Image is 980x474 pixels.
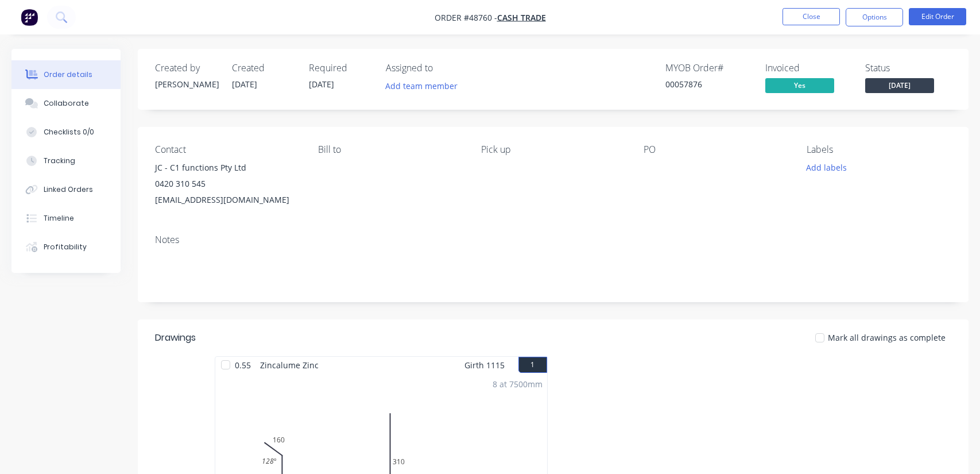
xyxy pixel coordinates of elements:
[665,63,752,74] div: MYOB Order #
[232,79,257,90] span: [DATE]
[497,12,546,23] a: Cash Trade
[232,63,295,74] div: Created
[155,144,300,155] div: Contact
[230,357,255,373] span: 0.55
[309,79,334,90] span: [DATE]
[435,12,497,23] span: Order #48760 -
[11,204,121,233] button: Timeline
[11,118,121,147] button: Checklists 0/0
[386,63,501,74] div: Assigned to
[765,78,834,93] span: Yes
[644,144,788,155] div: PO
[155,176,300,192] div: 0420 310 545
[11,233,121,261] button: Profitability
[155,192,300,208] div: [EMAIL_ADDRESS][DOMAIN_NAME]
[481,144,626,155] div: Pick up
[807,144,951,155] div: Labels
[44,70,92,80] div: Order details
[44,213,74,223] div: Timeline
[155,234,951,245] div: Notes
[865,63,951,74] div: Status
[846,8,903,26] button: Options
[44,184,93,195] div: Linked Orders
[155,160,300,208] div: JC - C1 functions Pty Ltd0420 310 545[EMAIL_ADDRESS][DOMAIN_NAME]
[155,160,300,176] div: JC - C1 functions Pty Ltd
[318,144,463,155] div: Bill to
[909,8,966,25] button: Edit Order
[44,98,89,109] div: Collaborate
[155,78,218,90] div: [PERSON_NAME]
[11,147,121,175] button: Tracking
[518,357,547,373] button: 1
[665,78,752,90] div: 00057876
[379,78,464,94] button: Add team member
[800,160,853,175] button: Add labels
[464,357,505,373] span: Girth 1115
[765,63,851,74] div: Invoiced
[386,78,464,94] button: Add team member
[44,156,75,166] div: Tracking
[783,8,840,25] button: Close
[21,9,38,26] img: Factory
[11,175,121,204] button: Linked Orders
[865,78,934,93] span: [DATE]
[828,332,946,344] span: Mark all drawings as complete
[155,331,196,345] div: Drawings
[155,63,218,74] div: Created by
[309,63,372,74] div: Required
[493,378,543,390] div: 8 at 7500mm
[44,242,87,252] div: Profitability
[44,127,94,137] div: Checklists 0/0
[865,78,934,95] button: [DATE]
[255,357,323,373] span: Zincalume Zinc
[11,60,121,89] button: Order details
[11,89,121,118] button: Collaborate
